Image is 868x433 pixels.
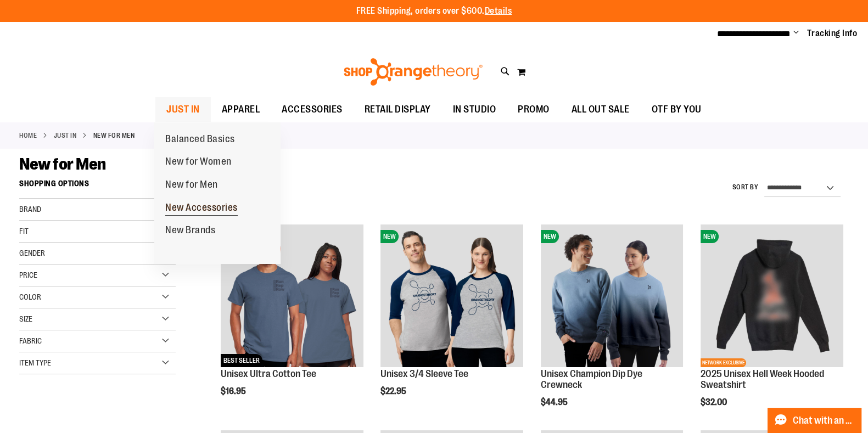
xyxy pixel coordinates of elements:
span: New for Men [19,155,106,173]
span: Color [19,293,41,301]
span: Balanced Basics [165,133,235,147]
a: Unisex Champion Dip Dye Crewneck [541,368,642,390]
img: Unisex Champion Dip Dye Crewneck [541,224,684,367]
span: Gender [19,249,45,257]
strong: Shopping Options [19,174,176,199]
img: 2025 Hell Week Hooded Sweatshirt [701,224,843,367]
span: NEW [541,230,559,243]
span: $22.95 [380,386,408,396]
span: Brand [19,205,41,213]
span: New for Men [165,179,218,193]
span: OTF BY YOU [652,97,702,122]
span: ALL OUT SALE [572,97,630,122]
a: Unisex 3/4 Sleeve TeeNEW [380,224,523,369]
span: BEST SELLER [221,354,262,367]
span: Chat with an Expert [793,415,855,426]
button: Chat with an Expert [768,408,862,433]
span: $44.95 [541,397,569,407]
a: Unisex Ultra Cotton Tee [221,368,316,379]
span: New Brands [165,224,215,238]
div: product [215,219,369,424]
a: JUST IN [54,131,77,140]
a: Unisex Ultra Cotton TeeNEWBEST SELLER [221,224,363,369]
a: Unisex 3/4 Sleeve Tee [380,368,468,379]
a: Details [485,6,512,16]
span: Price [19,271,37,279]
a: Tracking Info [807,27,858,40]
div: product [375,219,529,424]
span: New for Women [165,156,232,170]
span: JUST IN [166,97,200,122]
span: NEW [701,230,719,243]
a: Home [19,131,37,140]
span: ACCESSORIES [282,97,343,122]
span: IN STUDIO [453,97,496,122]
img: Shop Orangetheory [342,58,484,86]
span: Item Type [19,358,51,367]
span: APPAREL [222,97,260,122]
a: Unisex Champion Dip Dye CrewneckNEW [541,224,684,369]
img: Unisex 3/4 Sleeve Tee [380,224,523,367]
span: Size [19,314,32,323]
span: RETAIL DISPLAY [365,97,431,122]
span: PROMO [518,97,550,122]
a: 2025 Unisex Hell Week Hooded Sweatshirt [701,368,824,390]
span: $32.00 [701,397,729,407]
label: Sort By [732,183,759,192]
span: New Accessories [165,202,238,216]
a: 2025 Hell Week Hooded SweatshirtNEWNETWORK EXCLUSIVE [701,224,843,369]
span: Fabric [19,336,42,345]
span: $16.95 [221,386,248,396]
p: FREE Shipping, orders over $600. [356,5,512,18]
button: Account menu [793,28,799,39]
span: NEW [380,230,399,243]
img: Unisex Ultra Cotton Tee [221,224,363,367]
span: NETWORK EXCLUSIVE [701,358,746,367]
span: Fit [19,227,29,235]
strong: New for Men [93,131,135,140]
